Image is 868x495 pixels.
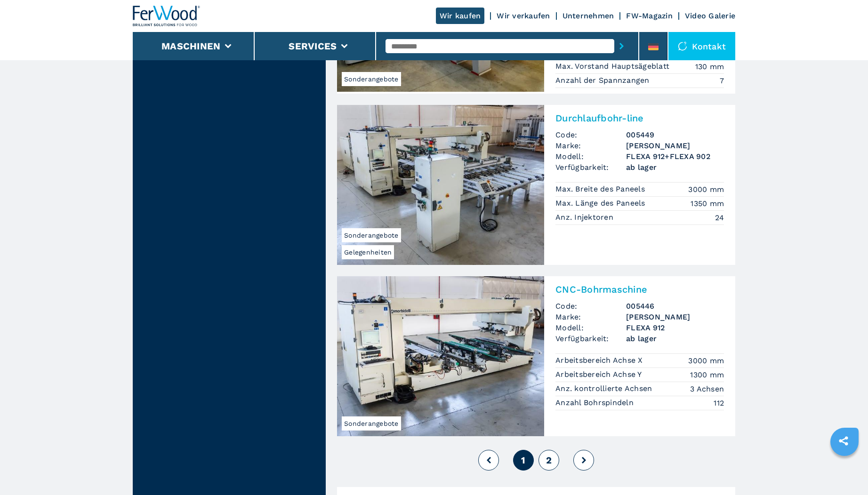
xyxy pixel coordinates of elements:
[436,8,485,24] a: Wir kaufen
[626,322,724,333] h3: FLEXA 912
[337,105,544,265] img: Durchlaufbohr-line MORBIDELLI FLEXA 912+FLEXA 902
[337,276,735,436] a: CNC-Bohrmaschine MORBIDELLI FLEXA 912SonderangeboteCNC-BohrmaschineCode:005446Marke:[PERSON_NAME]...
[342,72,401,86] span: Sonderangebote
[626,140,724,151] h3: [PERSON_NAME]
[828,453,861,488] iframe: Chat
[690,369,724,380] em: 1300 mm
[626,129,724,140] h3: 005449
[685,11,735,20] a: Video Galerie
[555,75,652,86] p: Anzahl der Spannzangen
[289,40,337,52] button: Services
[342,228,401,242] span: Sonderangebote
[690,383,724,394] em: 3 Achsen
[688,355,724,366] em: 3000 mm
[695,61,724,72] em: 130 mm
[555,140,626,151] span: Marke:
[546,455,552,466] span: 2
[626,151,724,162] h3: FLEXA 912+FLEXA 902
[688,184,724,195] em: 3000 mm
[555,151,626,162] span: Modell:
[555,301,626,311] span: Code:
[715,212,724,223] em: 24
[626,301,724,311] h3: 005446
[555,112,724,124] h2: Durchlaufbohr-line
[555,162,626,173] span: Verfügbarkeit:
[497,11,550,20] a: Wir verkaufen
[555,61,672,72] p: Max. Vorstand Hauptsägeblatt
[521,455,525,466] span: 1
[614,35,629,57] button: submit-button
[832,429,855,453] a: sharethis
[720,75,724,86] em: 7
[626,333,724,344] span: ab lager
[342,245,394,259] span: Gelegenheiten
[668,32,735,60] div: Kontakt
[555,311,626,322] span: Marke:
[555,322,626,333] span: Modell:
[626,11,673,20] a: FW-Magazin
[555,129,626,140] span: Code:
[563,11,614,20] a: Unternehmen
[626,311,724,322] h3: [PERSON_NAME]
[678,41,687,51] img: Kontakt
[555,398,636,408] p: Anzahl Bohrspindeln
[513,450,534,471] button: 1
[555,333,626,344] span: Verfügbarkeit:
[555,284,724,295] h2: CNC-Bohrmaschine
[337,276,544,436] img: CNC-Bohrmaschine MORBIDELLI FLEXA 912
[555,198,648,208] p: Max. Länge des Paneels
[538,450,559,471] button: 2
[337,105,735,265] a: Durchlaufbohr-line MORBIDELLI FLEXA 912+FLEXA 902GelegenheitenSonderangeboteDurchlaufbohr-lineCod...
[342,416,401,431] span: Sonderangebote
[691,198,724,209] em: 1350 mm
[555,184,647,194] p: Max. Breite des Paneels
[626,162,724,173] span: ab lager
[161,40,220,52] button: Maschinen
[555,355,645,366] p: Arbeitsbereich Achse X
[555,369,644,380] p: Arbeitsbereich Achse Y
[555,383,655,394] p: Anz. kontrollierte Achsen
[714,398,724,408] em: 112
[555,212,616,223] p: Anz. Injektoren
[133,6,201,26] img: Ferwood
